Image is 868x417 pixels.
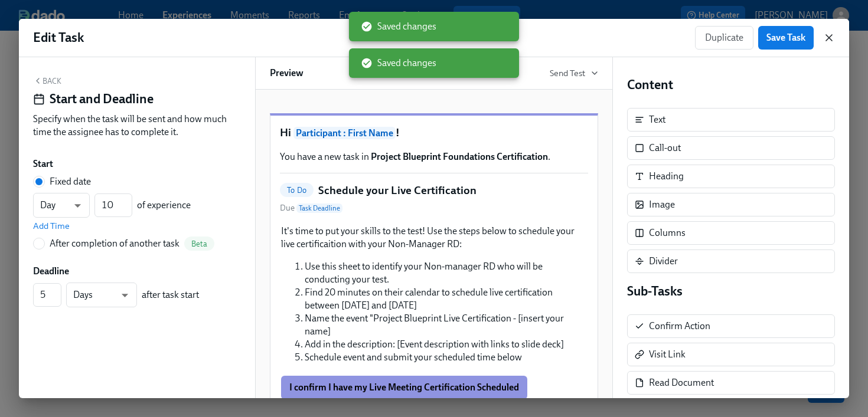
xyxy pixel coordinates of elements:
button: Back [33,76,61,86]
div: Columns [649,226,686,239]
span: Task Deadline [296,203,342,213]
h6: Preview [270,67,304,80]
div: Specify when the task will be sent and how much time the assignee has to complete it. [33,113,241,139]
span: Saved changes [361,57,436,70]
span: To Do [280,186,314,195]
p: You have a new task in . [280,150,588,163]
div: I confirm I have my Live Meeting Certification Scheduled [280,375,588,400]
h1: Hi ! [280,125,588,141]
div: It's time to put your skills to the test! Use the steps below to schedule your live certificaitio... [280,224,588,365]
h4: Start and Deadline [50,90,154,108]
div: Divider [649,255,678,268]
h4: Sub-Tasks [627,283,835,300]
div: Day [33,193,90,218]
div: Read Document [649,376,714,389]
span: Duplicate [705,32,743,44]
div: Image [627,193,835,216]
div: Visit Link [649,348,686,361]
label: Deadline [33,265,69,278]
div: Heading [649,170,684,183]
label: Start [33,157,53,170]
div: After completion of another task [50,237,180,250]
button: Duplicate [695,26,753,50]
div: Text [649,113,665,126]
h5: Schedule your Live Certification [318,183,477,198]
span: Beta [184,239,214,248]
button: Save Task [758,26,814,50]
div: Read Document [627,371,835,395]
div: Confirm Action [627,314,835,338]
button: Add Time [33,220,70,232]
div: Text [627,108,835,132]
strong: Project Blueprint Foundations Certification [371,151,548,162]
h4: Content [627,76,835,94]
button: Send Test [550,67,598,79]
span: Save Task [766,32,805,44]
div: Heading [627,165,835,188]
div: after task start [33,283,199,307]
h1: Edit Task [33,29,84,47]
div: Visit Link [627,343,835,366]
span: Due [280,202,342,214]
span: Saved changes [361,20,436,33]
div: of experience [33,193,191,218]
span: Participant : First Name [293,127,396,139]
div: Days [66,283,137,307]
div: Columns [627,221,835,245]
div: Image [649,198,675,211]
div: Confirm Action [649,320,710,333]
div: Call-out [649,142,681,155]
span: Fixed date [50,175,91,188]
div: Call-out [627,136,835,160]
div: Divider [627,249,835,273]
